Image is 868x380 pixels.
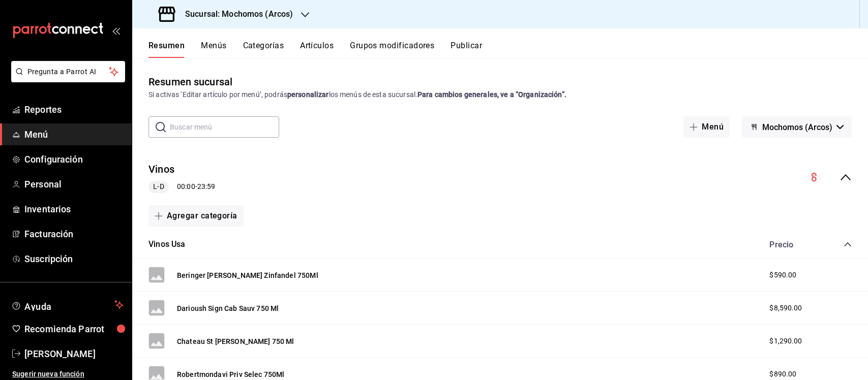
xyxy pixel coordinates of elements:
span: $8,590.00 [769,303,802,313]
span: Suscripción [24,252,124,266]
a: Pregunta a Parrot AI [7,74,125,84]
button: Artículos [300,41,334,58]
button: Vinos [148,162,174,177]
button: Menús [201,41,226,58]
span: Sugerir nueva función [12,369,124,379]
span: [PERSON_NAME] [24,347,124,361]
button: Menú [683,116,730,138]
div: 00:00 - 23:59 [148,181,215,193]
span: Ayuda [24,299,110,311]
button: Mochomos (Arcos) [742,116,852,138]
span: L-D [149,181,168,192]
button: Chateau St [PERSON_NAME] 750 Ml [177,336,294,346]
strong: personalizar [287,90,329,99]
span: Personal [24,177,124,191]
button: Resumen [148,41,185,58]
div: Precio [759,240,824,249]
div: Resumen sucursal [148,74,232,89]
input: Buscar menú [170,117,279,137]
span: Menú [24,128,124,141]
div: collapse-menu-row [132,154,868,201]
button: Categorías [243,41,284,58]
span: Inventarios [24,202,124,216]
button: Publicar [451,41,482,58]
button: open_drawer_menu [112,26,120,35]
button: Robertmondavi Priv Selec 750Ml [177,369,285,379]
span: $590.00 [769,270,796,280]
button: Grupos modificadores [350,41,434,58]
button: collapse-category-row [844,240,852,248]
button: Agregar categoría [148,205,244,227]
span: $890.00 [769,369,796,379]
span: Facturación [24,227,124,241]
span: $1,290.00 [769,336,802,346]
span: Mochomos (Arcos) [762,122,832,132]
button: Darioush Sign Cab Sauv 750 Ml [177,303,279,313]
span: Configuración [24,152,124,166]
span: Recomienda Parrot [24,322,124,336]
button: Beringer [PERSON_NAME] Zinfandel 750Ml [177,270,318,280]
span: Reportes [24,103,124,116]
strong: Para cambios generales, ve a “Organización”. [417,90,566,99]
div: navigation tabs [148,41,868,58]
button: Vinos Usa [148,239,186,250]
span: Pregunta a Parrot AI [27,67,109,77]
button: Pregunta a Parrot AI [11,61,125,82]
div: Si activas ‘Editar artículo por menú’, podrás los menús de esta sucursal. [148,89,852,100]
h3: Sucursal: Mochomos (Arcos) [177,8,293,20]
